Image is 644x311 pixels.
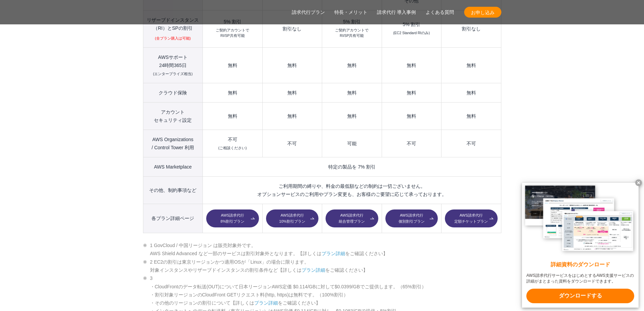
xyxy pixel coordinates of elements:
x-t: AWS請求代行サービスをはじめとするAWS支援サービスの詳細がまとまった資料をダウンロードできます。 [526,273,634,284]
th: その他、制約事項など [143,176,203,204]
td: 割引なし [262,10,322,48]
small: (EC2 Standard RIのみ) [393,30,430,36]
td: 無料 [322,47,382,83]
a: プラン詳細 [321,251,345,256]
td: 無料 [442,102,501,130]
td: 無料 [322,102,382,130]
td: 無料 [262,83,322,102]
td: 特定の製品を 7% 割引 [203,157,501,176]
div: 5% 割引 [326,19,378,24]
td: 無料 [382,47,441,83]
td: 無料 [382,83,441,102]
th: AWS Marketplace [143,157,203,176]
td: 無料 [382,102,441,130]
th: リザーブドインスタンス （RI）とSPの割引 [143,10,203,48]
th: 各プラン詳細ページ [143,204,203,233]
th: AWS Organizations / Control Tower 利用 [143,130,203,157]
div: 5% 割引 [385,22,438,27]
td: 無料 [203,102,262,130]
a: プラン詳細 [254,300,278,306]
a: 特長・メリット [334,9,367,16]
td: 無料 [203,47,262,83]
a: よくある質問 [426,9,454,16]
th: アカウント セキュリティ設定 [143,102,203,130]
a: 詳細資料のダウンロード AWS請求代行サービスをはじめとするAWS支援サービスの詳細がまとまった資料をダウンロードできます。 ダウンロードする [522,183,639,308]
td: 割引なし [442,10,501,48]
x-t: 詳細資料のダウンロード [526,261,634,269]
td: 無料 [203,83,262,102]
a: AWS請求代行8%割引プラン [206,209,259,228]
td: ご利用期間の縛りや、料金の最低額などの制約は一切ございません。 オプションサービスのご利用やプラン変更も、お客様のご要望に応じて承っております。 [203,176,501,204]
small: (全プラン購入は可能) [155,36,191,41]
li: 1 GovCloud / 中国リージョン は販売対象外です。 AWS Shield Advanced など一部のサービスは割引対象外となります。【詳しくは をご確認ください】 [143,241,501,258]
small: ご契約アカウントで RI/SP共有可能 [216,28,249,39]
td: 無料 [442,47,501,83]
a: AWS請求代行定額チケットプラン [445,209,497,228]
small: (エンタープライズ相当) [153,72,193,76]
x-t: ダウンロードする [526,289,634,303]
td: 不可 [382,130,441,157]
td: 無料 [262,47,322,83]
th: クラウド保険 [143,83,203,102]
td: 不可 [442,130,501,157]
a: AWS請求代行10%割引プラン [266,209,318,228]
th: AWSサポート 24時間365日 [143,47,203,83]
a: AWS請求代行統合管理プラン [326,209,378,228]
a: プラン詳細 [302,267,325,273]
a: AWS請求代行個別割引プラン [385,209,438,228]
td: 不可 [203,130,262,157]
span: お申し込み [464,9,501,16]
li: 2 EC2の割引は東京リージョンかつ適用OSが「Linux」の場合に限ります。 対象インスタンスやリザーブドインスタンスの割引条件など【詳しくは をご確認ください】 [143,258,501,274]
td: 無料 [442,83,501,102]
td: 無料 [262,102,322,130]
td: 可能 [322,130,382,157]
a: 請求代行プラン [292,9,325,16]
td: 不可 [262,130,322,157]
a: 請求代行 導入事例 [377,9,416,16]
div: 5% 割引 [206,19,259,24]
small: (ご相談ください) [218,146,247,150]
small: ご契約アカウントで RI/SP共有可能 [335,28,368,39]
a: お申し込み [464,7,501,18]
td: 無料 [322,83,382,102]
